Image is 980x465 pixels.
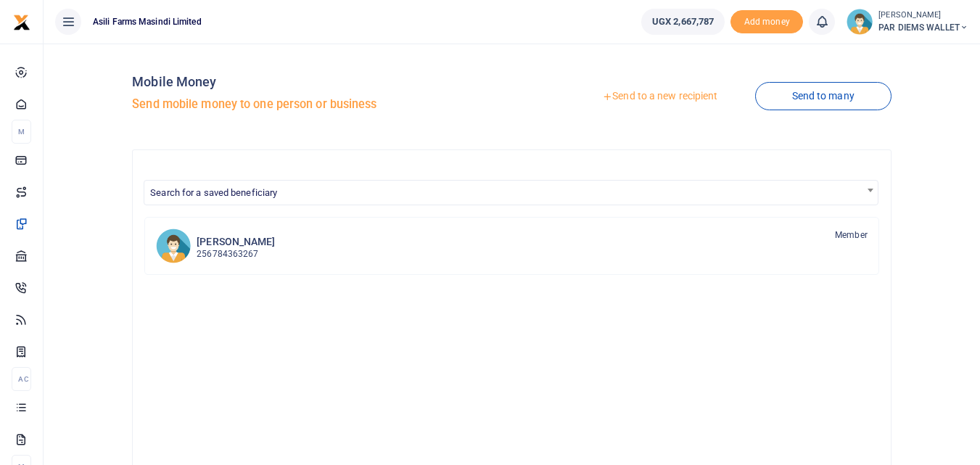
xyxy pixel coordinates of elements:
[144,181,878,203] span: Search for a saved beneficiary
[12,367,31,391] li: Ac
[730,10,803,34] li: Toup your wallet
[13,14,30,31] img: logo-small
[12,120,31,144] li: M
[835,229,868,242] span: Member
[641,9,725,35] a: UGX 2,667,787
[847,9,968,35] a: profile-user [PERSON_NAME] PAR DIEMS WALLET
[197,247,275,261] p: 256784363267
[87,15,207,28] span: Asili Farms Masindi Limited
[156,229,191,263] img: DK
[878,9,968,22] small: [PERSON_NAME]
[565,83,754,110] a: Send to a new recipient
[730,10,803,34] span: Add money
[197,236,275,248] h6: [PERSON_NAME]
[635,9,730,35] li: Wallet ballance
[132,97,506,112] h5: Send mobile money to one person or business
[150,187,277,198] span: Search for a saved beneficiary
[878,21,968,34] span: PAR DIEMS WALLET
[144,180,878,205] span: Search for a saved beneficiary
[755,82,892,110] a: Send to many
[730,15,803,26] a: Add money
[144,217,879,275] a: DK [PERSON_NAME] 256784363267 Member
[13,16,30,27] a: logo-small logo-large logo-large
[847,9,873,35] img: profile-user
[652,15,714,29] span: UGX 2,667,787
[132,74,506,90] h4: Mobile Money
